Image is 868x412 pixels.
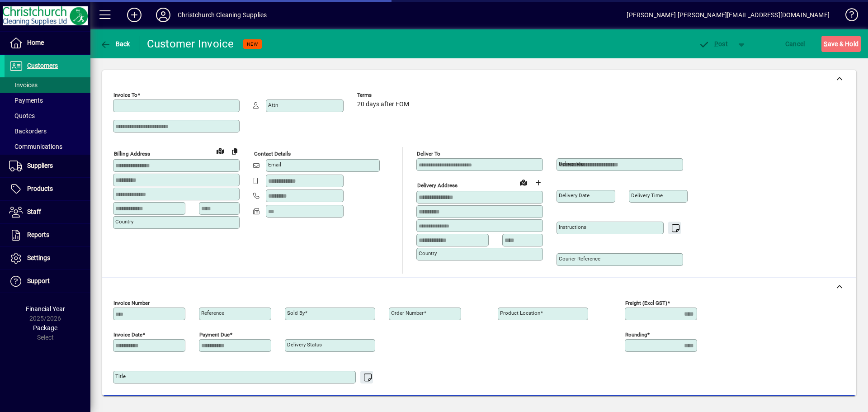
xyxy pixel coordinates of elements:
[27,254,50,261] span: Settings
[268,102,278,108] mat-label: Attn
[287,310,305,316] mat-label: Sold by
[839,2,857,31] a: Knowledge Base
[5,123,90,139] a: Backorders
[113,300,150,306] mat-label: Invoice number
[120,7,149,23] button: Add
[113,92,137,98] mat-label: Invoice To
[625,300,667,306] mat-label: Freight (excl GST)
[559,224,586,230] mat-label: Instructions
[147,37,234,51] div: Customer Invoice
[33,324,57,331] span: Package
[631,192,663,199] mat-label: Delivery time
[5,247,90,270] a: Settings
[201,310,224,316] mat-label: Reference
[5,178,90,200] a: Products
[5,32,90,54] a: Home
[627,8,830,22] div: [PERSON_NAME] [PERSON_NAME][EMAIL_ADDRESS][DOMAIN_NAME]
[9,81,38,89] span: Invoices
[115,218,133,225] mat-label: Country
[27,162,53,169] span: Suppliers
[287,341,322,348] mat-label: Delivery status
[698,40,728,47] span: ost
[27,277,50,284] span: Support
[5,139,90,154] a: Communications
[357,101,409,108] span: 20 days after EOM
[5,224,90,246] a: Reports
[391,310,424,316] mat-label: Order number
[27,62,58,69] span: Customers
[213,143,227,158] a: View on map
[5,201,90,223] a: Staff
[531,175,545,190] button: Choose address
[247,41,258,47] span: NEW
[559,161,584,167] mat-label: Deliver via
[199,331,230,338] mat-label: Payment due
[500,310,540,316] mat-label: Product location
[27,231,49,238] span: Reports
[90,36,140,52] app-page-header-button: Back
[714,40,718,47] span: P
[824,40,827,47] span: S
[357,92,411,98] span: Terms
[115,373,126,379] mat-label: Title
[27,39,44,46] span: Home
[5,93,90,108] a: Payments
[5,108,90,123] a: Quotes
[694,36,732,52] button: Post
[9,143,62,150] span: Communications
[178,8,267,22] div: Christchurch Cleaning Supplies
[27,185,53,192] span: Products
[821,36,861,52] button: Save & Hold
[625,331,647,338] mat-label: Rounding
[824,37,859,51] span: ave & Hold
[26,305,65,313] span: Financial Year
[149,7,178,23] button: Profile
[9,112,35,119] span: Quotes
[5,77,90,93] a: Invoices
[5,155,90,177] a: Suppliers
[113,331,142,338] mat-label: Invoice date
[98,36,132,52] button: Back
[27,208,41,215] span: Staff
[227,144,242,158] button: Copy to Delivery address
[419,250,437,256] mat-label: Country
[268,161,281,168] mat-label: Email
[100,40,130,47] span: Back
[516,175,531,189] a: View on map
[559,192,590,199] mat-label: Delivery date
[9,97,43,104] span: Payments
[559,256,600,262] mat-label: Courier Reference
[9,128,47,135] span: Backorders
[5,270,90,293] a: Support
[417,151,440,157] mat-label: Deliver To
